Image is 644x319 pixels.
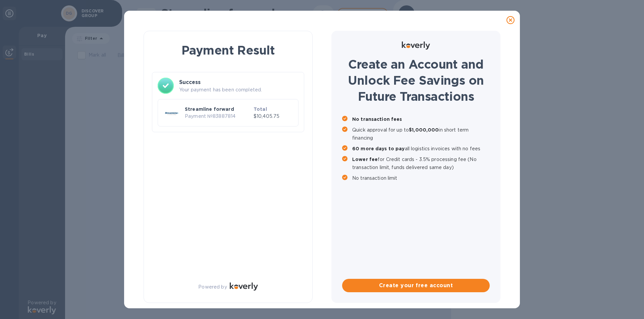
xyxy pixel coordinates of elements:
span: Create your free account [347,282,484,290]
b: 60 more days to pay [352,146,405,151]
h1: Create an Account and Unlock Fee Savings on Future Transactions [342,56,490,104]
b: $1,000,000 [409,127,439,133]
button: Create your free account [342,279,490,292]
p: No transaction limit [352,174,490,182]
b: No transaction fees [352,116,402,122]
img: Logo [402,42,430,50]
p: $10,405.75 [254,113,293,120]
p: all logistics invoices with no fees [352,145,490,153]
p: Quick approval for up to in short term financing [352,126,490,142]
p: Your payment has been completed. [179,86,299,93]
h1: Payment Result [155,42,302,59]
b: Total [254,106,267,112]
p: Streamline forward [185,106,251,112]
b: Lower fee [352,157,378,162]
h3: Success [179,78,299,86]
p: for Credit cards - 3.5% processing fee (No transaction limit, funds delivered same day) [352,155,490,171]
p: Payment № 83887814 [185,113,251,120]
p: Powered by [198,284,227,291]
img: Logo [230,283,258,291]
